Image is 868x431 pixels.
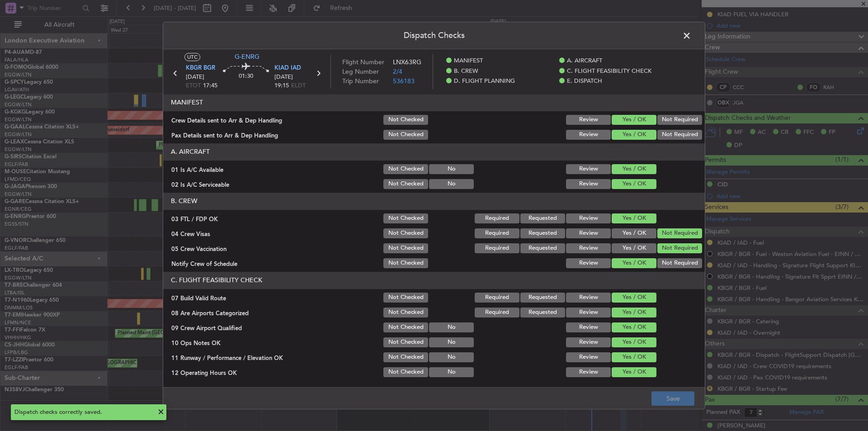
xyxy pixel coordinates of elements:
[14,408,153,417] div: Dispatch checks correctly saved.
[657,258,702,268] button: Not Required
[657,228,702,238] button: Not Required
[657,243,702,253] button: Not Required
[657,130,702,140] button: Not Required
[657,115,702,125] button: Not Required
[163,22,705,49] header: Dispatch Checks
